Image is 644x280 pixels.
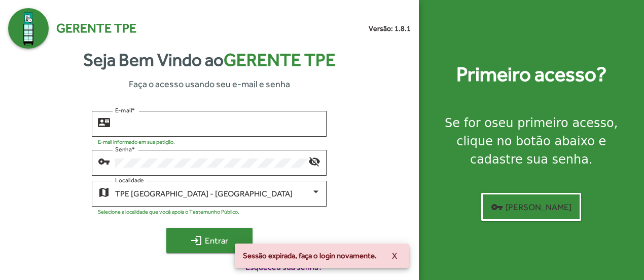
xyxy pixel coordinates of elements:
[175,231,243,250] span: Entrar
[8,8,49,49] img: Logo Gerente
[491,198,571,216] span: [PERSON_NAME]
[98,155,110,167] mat-icon: vpn_key
[491,201,503,213] mat-icon: vpn_key
[115,189,293,198] span: TPE [GEOGRAPHIC_DATA] - [GEOGRAPHIC_DATA]
[384,247,405,265] button: X
[56,19,136,38] span: Gerente TPE
[308,155,320,167] mat-icon: visibility_off
[98,186,110,198] mat-icon: map
[98,209,239,215] mat-hint: Selecione a localidade que você apoia o Testemunho Público.
[166,228,253,253] button: Entrar
[224,50,336,70] span: Gerente TPE
[369,23,411,34] small: Versão: 1.8.1
[83,47,336,73] strong: Seja Bem Vindo ao
[481,193,581,221] button: [PERSON_NAME]
[456,59,606,90] strong: Primeiro acesso?
[492,116,614,130] strong: seu primeiro acesso
[98,116,110,128] mat-icon: contact_mail
[190,234,202,247] mat-icon: login
[431,114,632,169] div: Se for o , clique no botão abaixo e cadastre sua senha.
[98,139,175,145] mat-hint: E-mail informado em sua petição.
[129,77,290,91] span: Faça o acesso usando seu e-mail e senha
[392,247,397,265] span: X
[243,251,377,261] span: Sessão expirada, faça o login novamente.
